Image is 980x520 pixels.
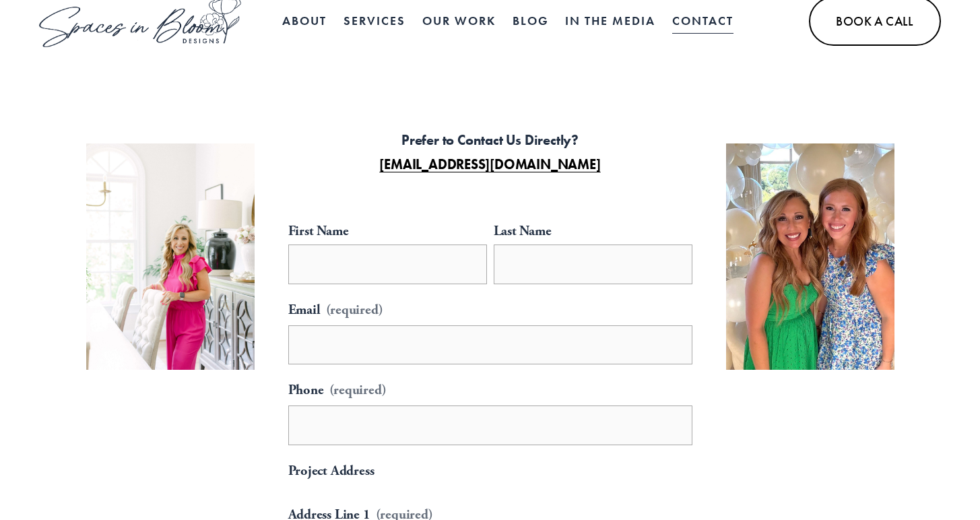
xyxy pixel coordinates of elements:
[329,383,387,397] span: (required)
[288,298,321,323] span: Email
[282,7,327,34] a: About
[379,156,600,172] strong: [EMAIL_ADDRESS][DOMAIN_NAME]
[401,131,579,148] strong: Prefer to Contact Us Directly?
[344,7,405,34] a: folder dropdown
[494,219,692,245] div: Last Name
[344,9,405,34] span: Services
[288,459,374,484] span: Project Address
[513,7,549,34] a: Blog
[422,7,496,34] a: Our Work
[379,156,600,173] a: [EMAIL_ADDRESS][DOMAIN_NAME]
[672,7,733,34] a: Contact
[326,298,383,323] span: (required)
[565,7,655,34] a: In the Media
[288,219,487,245] div: First Name
[288,378,324,403] span: Phone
